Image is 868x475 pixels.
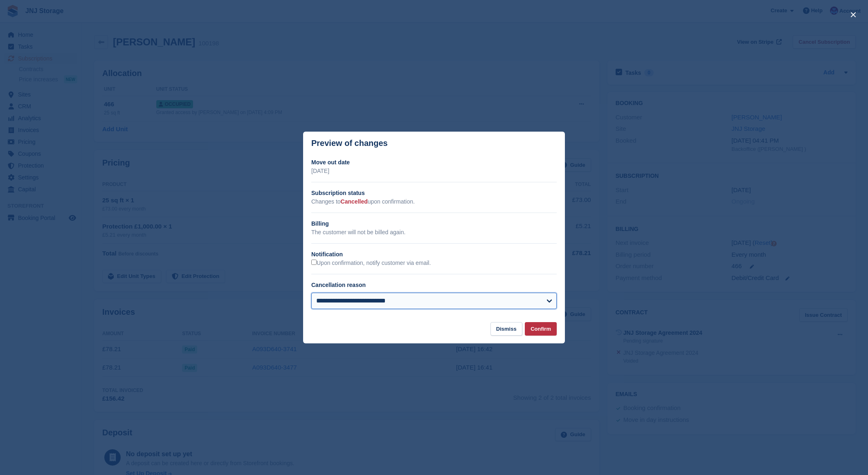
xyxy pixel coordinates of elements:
button: Confirm [525,322,557,336]
h2: Subscription status [311,189,557,197]
h2: Notification [311,250,557,259]
button: Dismiss [490,322,522,336]
input: Upon confirmation, notify customer via email. [311,260,317,265]
span: Cancelled [341,198,368,205]
button: close [847,8,860,21]
p: [DATE] [311,167,557,175]
h2: Billing [311,220,557,228]
label: Cancellation reason [311,282,366,288]
p: The customer will not be billed again. [311,228,557,237]
h2: Move out date [311,158,557,167]
p: Preview of changes [311,139,388,148]
p: Changes to upon confirmation. [311,197,557,206]
label: Upon confirmation, notify customer via email. [311,260,431,267]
